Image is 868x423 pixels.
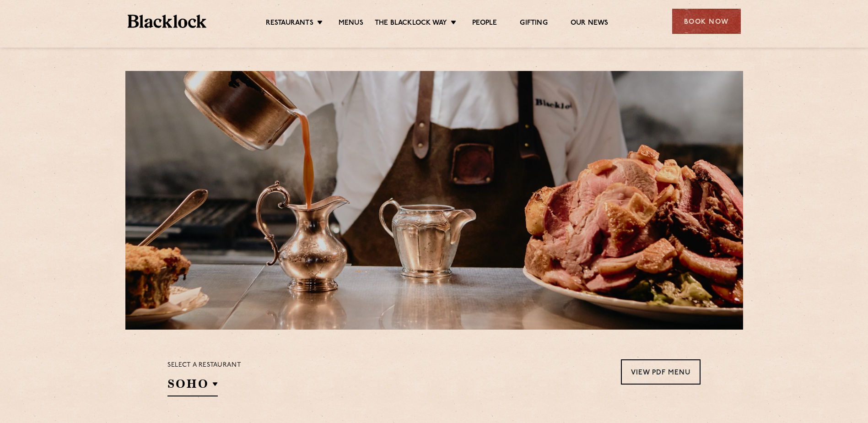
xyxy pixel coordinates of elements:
[266,19,313,29] a: Restaurants
[520,19,547,29] a: Gifting
[672,9,741,34] div: Book Now
[167,376,218,396] h2: SOHO
[339,19,363,29] a: Menus
[375,19,447,29] a: The Blacklock Way
[128,15,207,28] img: BL_Textured_Logo-footer-cropped.svg
[621,359,701,385] a: View PDF Menu
[167,359,241,371] p: Select a restaurant
[472,19,497,29] a: People
[571,19,609,29] a: Our News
